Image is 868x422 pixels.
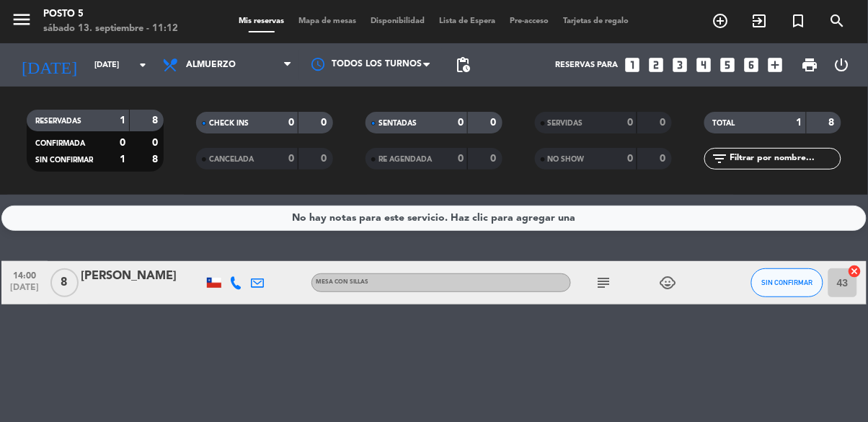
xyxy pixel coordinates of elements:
i: add_circle_outline [712,12,730,30]
strong: 0 [490,118,499,128]
span: Lista de Espera [433,17,503,25]
button: menu [11,9,32,35]
span: pending_actions [454,56,471,74]
div: Posto 5 [43,7,178,22]
i: filter_list [712,150,729,167]
strong: 8 [152,154,161,164]
strong: 8 [829,118,838,128]
span: Disponibilidad [364,17,433,25]
strong: 0 [627,154,633,164]
span: SIN CONFIRMAR [35,157,93,164]
span: Pre-acceso [503,17,557,25]
span: [DATE] [6,283,43,299]
strong: 0 [458,154,464,164]
i: child_care [660,274,677,291]
div: LOG OUT [826,43,857,87]
i: power_settings_new [833,56,850,74]
i: [DATE] [11,49,87,81]
i: arrow_drop_down [134,56,151,74]
strong: 1 [120,154,125,164]
i: looks_6 [742,56,761,74]
span: Almuerzo [186,60,236,70]
strong: 0 [660,154,668,164]
span: Mapa de mesas [292,17,364,25]
i: looks_one [623,56,642,74]
strong: 0 [152,138,161,148]
strong: 1 [120,115,125,126]
span: CANCELADA [209,156,254,163]
span: SENTADAS [378,120,417,127]
span: CHECK INS [209,120,249,127]
strong: 1 [797,118,802,128]
strong: 0 [288,154,294,164]
span: NO SHOW [548,156,585,163]
i: menu [11,9,32,30]
span: MESA CON SILLAS [316,279,368,285]
i: looks_3 [670,56,689,74]
span: TOTAL [713,120,735,127]
i: looks_two [647,56,665,74]
strong: 0 [660,118,668,128]
span: print [802,56,819,74]
i: looks_5 [718,56,737,74]
span: RESERVADAS [35,118,81,125]
i: add_box [766,56,784,74]
span: 14:00 [6,266,43,283]
i: subject [595,274,612,291]
span: SIN CONFIRMAR [762,278,813,286]
strong: 8 [152,115,161,126]
i: cancel [848,264,862,278]
strong: 0 [458,118,464,128]
div: No hay notas para este servicio. Haz clic para agregar una [293,210,576,227]
span: 8 [50,268,79,297]
i: turned_in_not [790,12,807,30]
span: SERVIDAS [548,120,583,127]
i: search [829,12,846,30]
strong: 0 [490,154,499,164]
span: Reservas para [555,61,618,70]
span: Mis reservas [232,17,292,25]
i: looks_4 [694,56,713,74]
i: exit_to_app [751,12,769,30]
input: Filtrar por nombre... [729,151,841,167]
strong: 0 [627,118,633,128]
strong: 0 [120,138,125,148]
div: sábado 13. septiembre - 11:12 [43,22,178,36]
div: [PERSON_NAME] [81,267,203,286]
span: RE AGENDADA [378,156,432,163]
button: SIN CONFIRMAR [751,268,823,297]
strong: 0 [322,154,330,164]
span: CONFIRMADA [35,140,85,147]
strong: 0 [322,118,330,128]
strong: 0 [288,118,294,128]
span: Tarjetas de regalo [557,17,637,25]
